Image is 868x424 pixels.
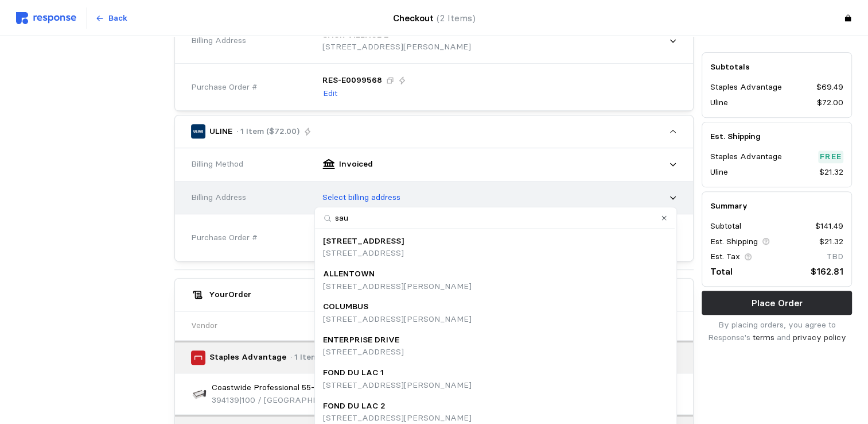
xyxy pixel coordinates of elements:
[816,82,843,94] p: $69.49
[16,12,76,24] img: svg%3e
[710,250,740,263] p: Est. Tax
[212,395,239,405] span: 394139
[175,279,693,311] button: YourOrder
[175,148,693,261] div: ULINE· 1 Item ($72.00)
[710,236,758,248] p: Est. Shipping
[323,247,404,260] p: [STREET_ADDRESS]
[437,13,476,24] span: (2 Items)
[752,296,803,310] p: Place Order
[339,158,373,171] p: Invoiced
[209,125,232,138] p: ULINE
[710,151,782,164] p: Staples Advantage
[710,61,843,73] h5: Subtotals
[819,166,843,179] p: $21.32
[108,12,127,25] p: Back
[323,334,399,346] p: ENTERPRISE DRIVE
[820,151,842,164] p: Free
[323,346,404,359] p: [STREET_ADDRESS]
[710,82,782,94] p: Staples Advantage
[753,332,774,342] a: terms
[323,268,375,280] p: ALLENTOWN
[191,319,217,332] p: Vendor
[793,332,846,342] a: privacy policy
[323,367,384,379] p: FOND DU LAC 1
[209,288,251,300] h5: Your Order
[710,221,741,233] p: Subtotal
[212,381,430,394] p: Coastwide Professional 55-60 Gallon Trash Bag, 38" x 58", Low Density, 1.5 mil, Black, 100 Bags/B...
[811,265,843,279] p: $162.81
[315,207,675,229] input: Search
[323,235,404,248] p: [STREET_ADDRESS]
[191,81,258,94] span: Purchase Order #
[175,115,693,148] button: ULINE· 1 Item ($72.00)
[702,319,852,344] p: By placing orders, you agree to Response's and
[323,87,337,100] p: Edit
[710,200,843,212] h5: Summary
[710,265,733,279] p: Total
[323,280,472,293] p: [STREET_ADDRESS][PERSON_NAME]
[236,125,299,138] p: · 1 Item ($72.00)
[239,395,351,405] span: | 100 / [GEOGRAPHIC_DATA]
[322,74,382,87] p: RES-E0099568
[827,250,843,263] p: TBD
[322,191,400,204] p: Select billing address
[323,300,368,313] p: COLUMBUS
[191,158,243,171] span: Billing Method
[393,11,476,25] h4: Checkout
[323,379,472,392] p: [STREET_ADDRESS][PERSON_NAME]
[819,236,843,248] p: $21.32
[817,97,843,109] p: $72.00
[702,291,852,315] button: Place Order
[89,7,134,29] button: Back
[322,41,471,53] p: [STREET_ADDRESS][PERSON_NAME]
[191,386,208,402] img: 6F21FDF5-3427-4C25-BCE197ADFC2483E4_sc7
[815,221,843,233] p: $141.49
[710,97,728,109] p: Uline
[322,87,338,101] button: Edit
[323,400,386,413] p: FOND DU LAC 2
[710,166,728,179] p: Uline
[290,351,353,364] p: · 1 Item ($69.49)
[191,191,246,204] span: Billing Address
[191,34,246,47] span: Billing Address
[710,130,843,142] h5: Est. Shipping
[209,351,286,364] p: Staples Advantage
[659,213,670,223] button: Clear value
[323,313,472,326] p: [STREET_ADDRESS][PERSON_NAME]
[191,232,258,244] span: Purchase Order #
